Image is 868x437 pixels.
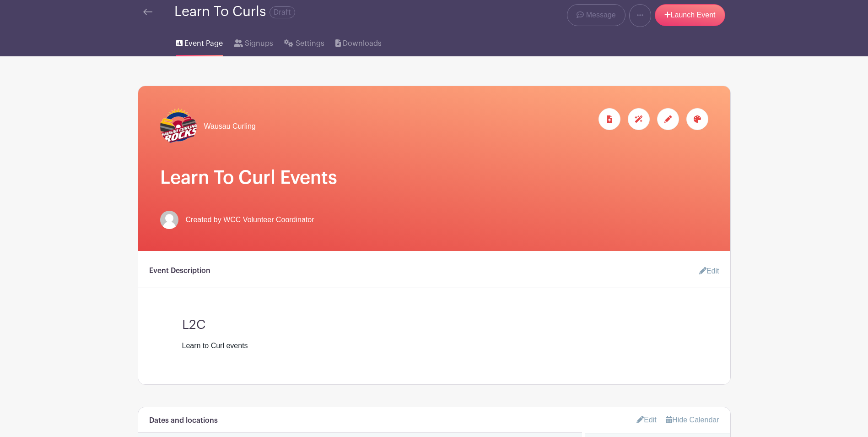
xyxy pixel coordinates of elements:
span: Settings [296,38,324,49]
span: Message [586,10,616,21]
a: Edit [692,262,719,280]
a: Downloads [335,27,382,56]
span: Event Page [184,38,223,49]
a: Wausau Curling [160,108,256,145]
span: Wausau Curling [204,121,256,132]
img: back-arrow-29a5d9b10d5bd6ae65dc969a981735edf675c4d7a1fe02e03b50dbd4ba3cdb55.svg [143,9,152,15]
img: default-ce2991bfa6775e67f084385cd625a349d9dcbb7a52a09fb2fda1e96e2d18dcdb.png [160,211,178,229]
span: Draft [270,6,295,18]
a: Signups [234,27,273,56]
h6: Dates and locations [149,416,218,425]
span: Downloads [343,38,382,49]
h1: Learn To Curl Events [160,167,708,189]
img: logo-1.png [160,108,197,145]
a: Launch Event [655,4,725,26]
span: Created by WCC Volunteer Coordinator [186,214,314,225]
h6: Event Description [149,267,210,275]
div: Learn to Curl events [182,340,686,351]
a: Hide Calendar [666,416,719,424]
h3: L2C [182,310,686,333]
span: Signups [245,38,273,49]
div: Learn To Curls [174,4,295,19]
a: Edit [636,412,657,427]
a: Message [567,4,625,26]
a: Event Page [176,27,223,56]
a: Settings [284,27,324,56]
